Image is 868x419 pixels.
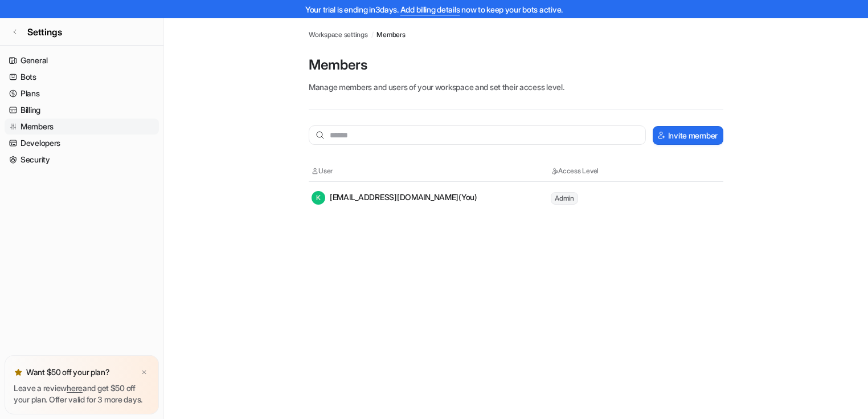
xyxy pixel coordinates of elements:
a: here [67,383,83,393]
a: Members [376,30,405,40]
a: Security [5,152,159,168]
a: Members [5,119,159,135]
span: Settings [27,25,62,39]
a: Bots [5,69,159,85]
span: K [312,191,325,205]
img: Access Level [551,168,558,174]
div: [EMAIL_ADDRESS][DOMAIN_NAME] (You) [312,191,477,205]
a: Workspace settings [309,30,368,40]
a: Billing [5,102,159,118]
th: User [311,165,550,177]
p: Manage members and users of your workspace and set their access level. [309,81,723,93]
span: / [371,30,374,40]
button: Invite member [653,126,723,145]
p: Members [309,56,723,74]
img: x [141,369,148,376]
span: Admin [551,192,578,205]
p: Leave a review and get $50 off your plan. Offer valid for 3 more days. [14,383,150,405]
a: Plans [5,86,159,101]
p: Want $50 off your plan? [26,367,110,378]
a: Developers [5,135,159,151]
img: star [14,368,23,377]
img: User [312,168,318,174]
th: Access Level [550,165,653,177]
a: Add billing details [400,5,460,14]
a: General [5,52,159,68]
